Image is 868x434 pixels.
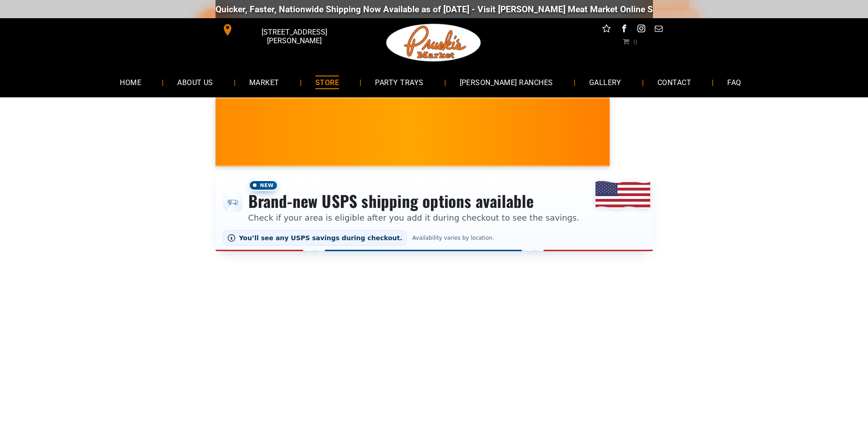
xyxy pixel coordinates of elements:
a: MARKET [236,70,293,94]
a: PARTY TRAYS [361,70,437,94]
span: [STREET_ADDRESS][PERSON_NAME] [235,23,353,50]
a: [STREET_ADDRESS][PERSON_NAME] [216,23,355,37]
a: Social network [601,23,612,37]
a: GALLERY [575,70,635,94]
a: [DOMAIN_NAME][URL] [631,4,719,15]
img: Pruski-s+Market+HQ+Logo2-1920w.png [385,18,483,67]
p: Check if your area is eligible after you add it during checkout to see the savings. [248,212,580,224]
div: Quicker, Faster, Nationwide Shipping Now Available as of [DATE] - Visit [PERSON_NAME] Meat Market... [168,4,719,15]
span: [PERSON_NAME] MARKET [544,138,723,153]
a: email [652,23,664,37]
a: facebook [618,23,630,37]
span: New [248,180,278,191]
span: Availability varies by location. [411,235,496,241]
a: CONTACT [644,70,705,94]
span: You’ll see any USPS savings during checkout. [239,234,403,242]
a: [PERSON_NAME] RANCHES [446,70,567,94]
a: instagram [635,23,647,37]
span: 0 [633,38,637,45]
div: Shipping options announcement [216,174,653,251]
a: STORE [302,70,353,94]
a: HOME [106,70,155,94]
a: ABOUT US [164,70,227,94]
a: FAQ [714,70,755,94]
h3: Brand-new USPS shipping options available [248,191,580,211]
